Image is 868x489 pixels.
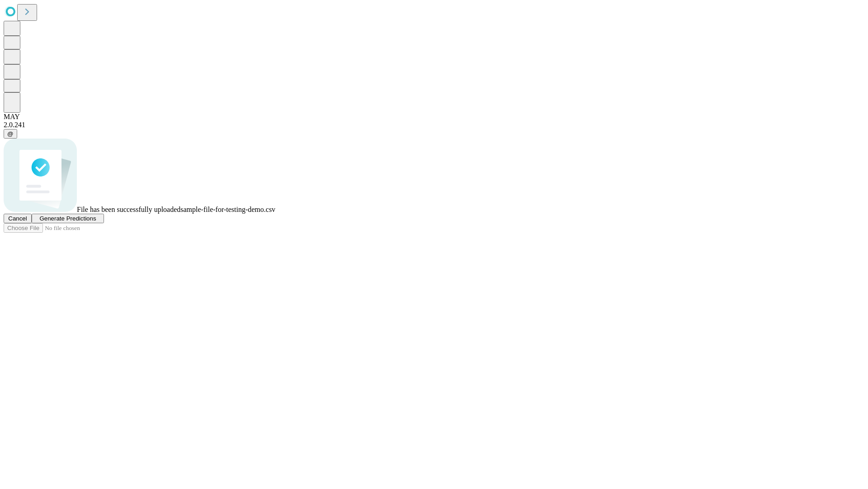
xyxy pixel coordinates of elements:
button: Cancel [4,214,32,223]
button: @ [4,129,17,139]
span: Generate Predictions [39,215,96,222]
span: Cancel [8,215,27,222]
div: 2.0.241 [4,121,864,129]
span: @ [7,130,14,137]
span: File has been successfully uploaded [77,206,180,213]
button: Generate Predictions [32,214,104,223]
span: sample-file-for-testing-demo.csv [180,206,275,213]
div: MAY [4,113,864,121]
